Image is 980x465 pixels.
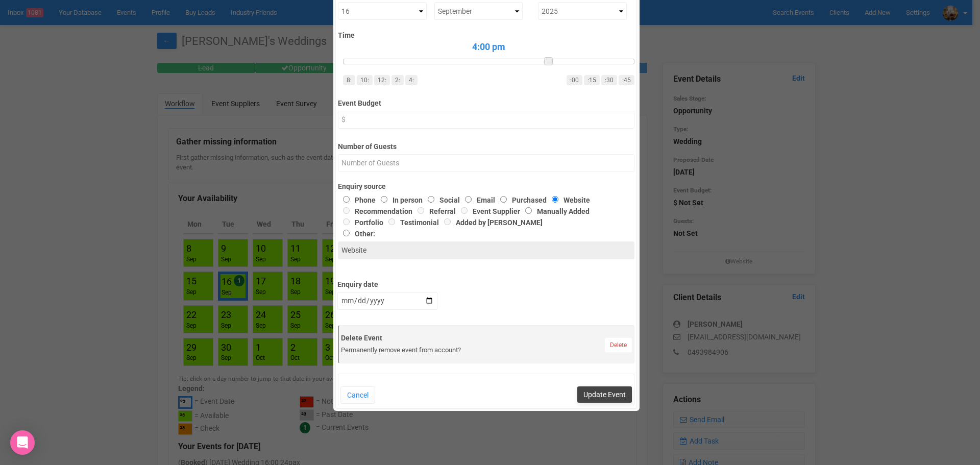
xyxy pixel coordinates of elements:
[376,196,423,204] label: In person
[338,111,634,129] input: $
[337,276,437,289] label: Enquiry date
[605,338,632,352] a: Delete
[338,228,620,239] label: Other:
[341,333,632,343] label: Delete Event
[577,386,632,403] button: Update Event
[338,138,634,152] label: Number of Guests
[520,207,590,215] label: Manually Added
[338,181,634,191] label: Enquiry source
[391,75,404,85] a: 2:
[383,218,439,227] label: Testimonial
[423,196,460,204] label: Social
[405,75,418,85] a: 4:
[338,196,376,204] label: Phone
[338,218,383,227] label: Portfolio
[343,75,355,85] a: 8:
[495,196,547,204] label: Purchased
[439,218,543,227] label: Added by [PERSON_NAME]
[357,75,373,85] a: 10:
[619,75,634,85] a: :45
[338,94,634,108] label: Event Budget
[340,386,375,404] button: Cancel
[456,207,520,215] label: Event Supplier
[341,346,632,355] div: Permanently remove event from account?
[338,207,412,215] label: Recommendation
[343,40,634,54] span: 4:00 pm
[567,75,582,85] a: :00
[338,30,634,40] label: Time
[547,196,590,204] label: Website
[374,75,390,85] a: 12:
[412,207,456,215] label: Referral
[601,75,617,85] a: :30
[10,430,35,455] div: Open Intercom Messenger
[338,154,634,172] input: Number of Guests
[584,75,600,85] a: :15
[460,196,495,204] label: Email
